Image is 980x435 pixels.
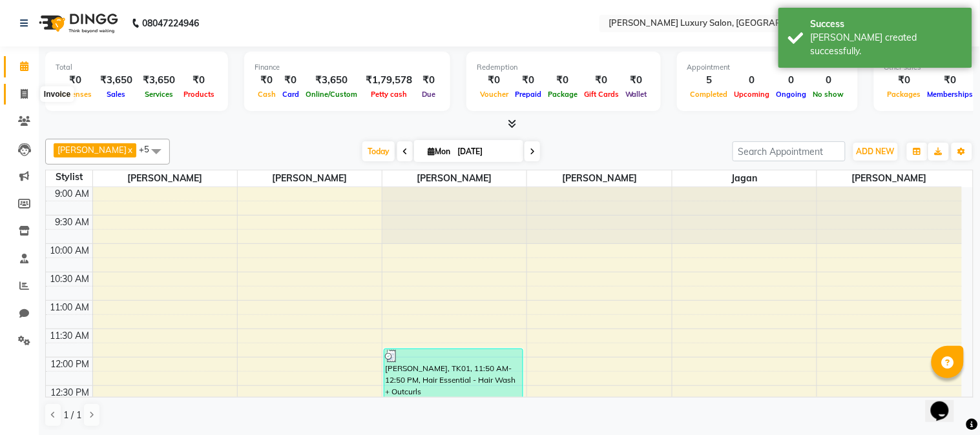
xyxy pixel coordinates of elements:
[279,90,302,99] span: Card
[581,73,622,88] div: ₹0
[33,5,121,41] img: logo
[687,73,731,88] div: 5
[884,90,924,99] span: Packages
[773,90,810,99] span: Ongoing
[817,170,962,187] span: [PERSON_NAME]
[731,90,773,99] span: Upcoming
[773,73,810,88] div: 0
[382,170,526,187] span: [PERSON_NAME]
[279,73,302,88] div: ₹0
[924,73,977,88] div: ₹0
[48,386,92,400] div: 12:30 PM
[454,142,518,161] input: 2025-09-01
[477,62,651,73] div: Redemption
[57,145,127,155] span: [PERSON_NAME]
[142,5,199,41] b: 08047224946
[302,73,360,88] div: ₹3,650
[477,90,512,99] span: Voucher
[56,73,95,88] div: ₹0
[138,73,180,88] div: ₹3,650
[48,301,92,314] div: 11:00 AM
[417,73,440,88] div: ₹0
[48,329,92,343] div: 11:30 AM
[48,358,92,371] div: 12:00 PM
[545,90,581,99] span: Package
[368,90,410,99] span: Petty cash
[477,73,512,88] div: ₹0
[419,90,439,99] span: Due
[424,147,454,156] span: Mon
[360,73,417,88] div: ₹1,79,578
[141,90,176,99] span: Services
[255,90,279,99] span: Cash
[811,17,963,31] div: Success
[810,73,848,88] div: 0
[41,86,74,102] div: Invoice
[53,216,92,229] div: 9:30 AM
[924,90,977,99] span: Memberships
[811,31,963,58] div: Bill created successfully.
[48,272,92,286] div: 10:30 AM
[512,90,545,99] span: Prepaid
[731,73,773,88] div: 0
[255,73,279,88] div: ₹0
[884,73,924,88] div: ₹0
[46,170,92,184] div: Stylist
[56,62,218,73] div: Total
[63,409,81,422] span: 1 / 1
[48,244,92,258] div: 10:00 AM
[384,349,523,404] div: [PERSON_NAME], TK01, 11:50 AM-12:50 PM, Hair Essential - Hair Wash + Outcurls
[853,143,898,161] button: ADD NEW
[93,170,237,187] span: [PERSON_NAME]
[857,147,895,156] span: ADD NEW
[53,187,92,201] div: 9:00 AM
[180,90,218,99] span: Products
[139,144,159,154] span: +5
[302,90,360,99] span: Online/Custom
[238,170,382,187] span: [PERSON_NAME]
[926,383,967,422] iframe: chat widget
[95,73,138,88] div: ₹3,650
[255,62,440,73] div: Finance
[545,73,581,88] div: ₹0
[672,170,817,187] span: Jagan
[687,90,731,99] span: Completed
[362,141,395,161] span: Today
[733,141,846,161] input: Search Appointment
[810,90,848,99] span: No show
[127,145,132,155] a: x
[104,90,129,99] span: Sales
[512,73,545,88] div: ₹0
[687,62,848,73] div: Appointment
[180,73,218,88] div: ₹0
[622,73,651,88] div: ₹0
[527,170,671,187] span: [PERSON_NAME]
[622,90,651,99] span: Wallet
[581,90,622,99] span: Gift Cards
